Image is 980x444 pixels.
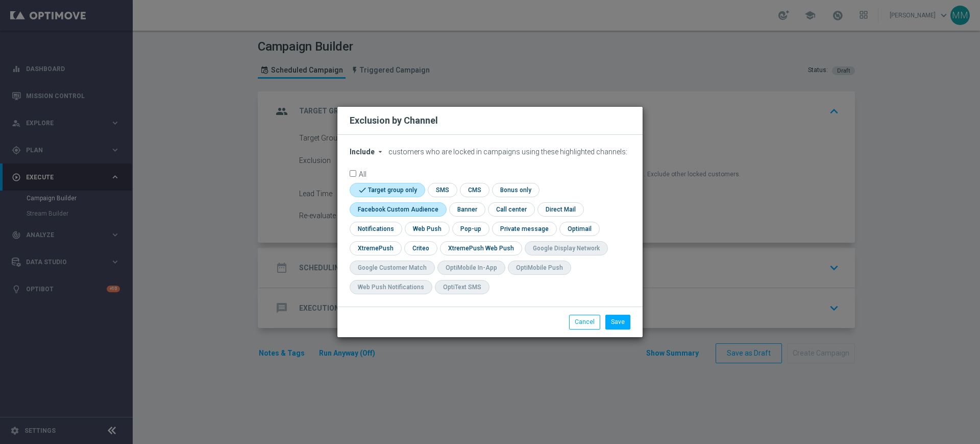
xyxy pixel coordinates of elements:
[350,114,438,127] h2: Exclusion by Channel
[359,170,366,177] label: All
[533,244,600,253] div: Google Display Network
[446,264,497,272] div: OptiMobile In-App
[376,148,384,156] i: arrow_drop_down
[350,148,630,156] div: customers who are locked in campaigns using these highlighted channels:
[350,148,375,156] span: Include
[569,315,600,329] button: Cancel
[605,315,630,329] button: Save
[350,148,387,156] button: Include arrow_drop_down
[516,264,563,272] div: OptiMobile Push
[443,283,481,292] div: OptiText SMS
[358,283,424,292] div: Web Push Notifications
[358,264,427,272] div: Google Customer Match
